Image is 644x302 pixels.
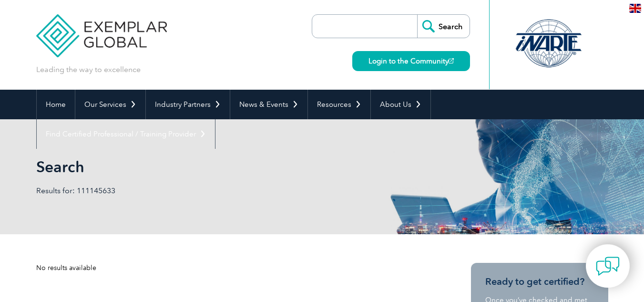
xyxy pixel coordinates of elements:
[37,90,75,119] a: Home
[449,58,454,63] img: open_square.png
[371,90,430,119] a: About Us
[629,4,641,13] img: en
[37,119,215,149] a: Find Certified Professional / Training Provider
[308,90,370,119] a: Resources
[36,157,402,176] h1: Search
[75,90,145,119] a: Our Services
[352,51,470,71] a: Login to the Community
[485,276,594,288] h3: Ready to get certified?
[36,186,322,196] p: Results for: 111145633
[596,254,620,278] img: contact-chat.png
[36,263,437,273] div: No results available
[417,15,470,38] input: Search
[36,64,141,75] p: Leading the way to excellence
[230,90,307,119] a: News & Events
[146,90,230,119] a: Industry Partners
